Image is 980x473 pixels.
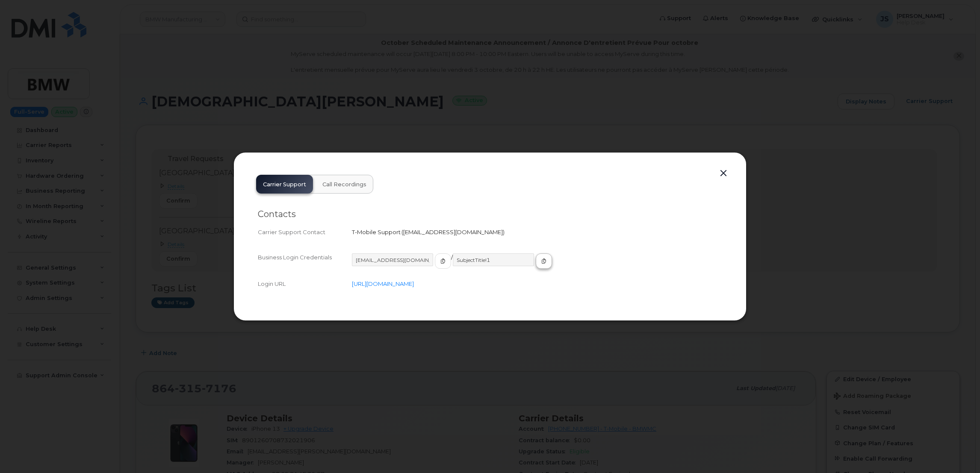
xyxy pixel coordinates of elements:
button: copy to clipboard [435,253,451,269]
a: [URL][DOMAIN_NAME] [352,280,414,287]
div: / [352,253,722,276]
div: Carrier Support Contact [258,228,352,236]
span: T-Mobile Support [352,229,401,235]
span: Call Recordings [322,181,366,188]
iframe: Messenger Launcher [943,436,974,467]
button: copy to clipboard [536,253,552,269]
div: Login URL [258,280,352,288]
div: Business Login Credentials [258,253,352,276]
span: [EMAIL_ADDRESS][DOMAIN_NAME] [403,229,503,235]
h2: Contacts [258,209,722,220]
